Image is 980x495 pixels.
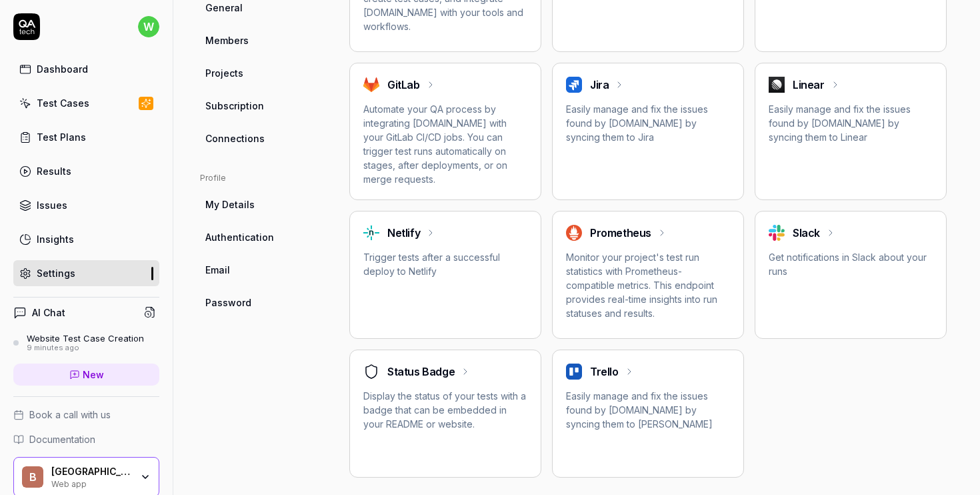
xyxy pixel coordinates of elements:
[32,306,65,320] h4: AI Chat
[200,258,328,282] a: Email
[769,225,785,241] img: Hackoffice
[769,77,785,93] img: Hackoffice
[37,130,86,144] div: Test Plans
[51,466,131,478] div: Brazil
[566,77,582,93] img: Hackoffice
[138,13,159,40] button: w
[363,389,527,431] p: Display the status of your tests with a badge that can be embedded in your README or website.
[138,16,159,37] span: w
[755,63,947,200] a: HackofficeLinearEasily manage and fix the issues found by [DOMAIN_NAME] by syncing them to Linear
[349,350,541,478] a: Status BadgeDisplay the status of your tests with a badge that can be embedded in your README or ...
[37,164,71,178] div: Results
[83,368,104,382] span: New
[200,126,328,151] a: Connections
[755,211,947,339] a: HackofficeSlackGet notifications in Slack about your runs
[27,333,144,344] div: Website Test Case Creation
[590,364,619,380] h2: Trello
[13,158,159,184] a: Results
[793,225,820,241] h2: Slack
[590,77,609,93] h2: Jira
[200,61,328,85] a: Projects
[13,364,159,386] a: New
[13,333,159,353] a: Website Test Case Creation9 minutes ago
[200,93,328,118] a: Subscription
[552,63,744,200] a: HackofficeJiraEasily manage and fix the issues found by [DOMAIN_NAME] by syncing them to Jira
[590,225,651,241] h2: Prometheus
[205,296,251,310] span: Password
[200,28,328,53] a: Members
[566,389,730,431] p: Easily manage and fix the issues found by [DOMAIN_NAME] by syncing them to [PERSON_NAME]
[205,66,243,80] span: Projects
[22,466,43,488] span: B
[205,230,274,244] span: Authentication
[387,225,420,241] h2: Netlify
[349,211,541,339] a: HackofficeNetlifyTrigger tests after a successful deploy to Netlify
[349,63,541,200] a: HackofficeGitLabAutomate your QA process by integrating [DOMAIN_NAME] with your GitLab CI/CD jobs...
[200,192,328,217] a: My Details
[13,260,159,286] a: Settings
[769,102,933,144] p: Easily manage and fix the issues found by [DOMAIN_NAME] by syncing them to Linear
[37,96,89,110] div: Test Cases
[205,131,265,145] span: Connections
[13,90,159,116] a: Test Cases
[13,124,159,150] a: Test Plans
[205,1,243,15] span: General
[200,225,328,250] a: Authentication
[13,192,159,218] a: Issues
[27,344,144,353] div: 9 minutes ago
[363,250,527,278] p: Trigger tests after a successful deploy to Netlify
[13,56,159,82] a: Dashboard
[363,77,379,93] img: Hackoffice
[793,77,825,93] h2: Linear
[552,350,744,478] a: HackofficeTrelloEasily manage and fix the issues found by [DOMAIN_NAME] by syncing them to [PERSO...
[13,408,159,422] a: Book a call with us
[13,432,159,446] a: Documentation
[566,364,582,380] img: Hackoffice
[363,225,379,239] img: Hackoffice
[205,99,264,113] span: Subscription
[29,408,111,422] span: Book a call with us
[205,197,255,211] span: My Details
[205,263,230,277] span: Email
[769,250,933,278] p: Get notifications in Slack about your runs
[566,250,730,320] p: Monitor your project's test run statistics with Prometheus-compatible metrics. This endpoint prov...
[387,77,420,93] h2: GitLab
[37,232,74,246] div: Insights
[37,266,75,280] div: Settings
[200,172,328,184] div: Profile
[363,102,527,186] p: Automate your QA process by integrating [DOMAIN_NAME] with your GitLab CI/CD jobs. You can trigge...
[200,290,328,315] a: Password
[566,225,582,241] img: Hackoffice
[37,62,88,76] div: Dashboard
[51,478,131,488] div: Web app
[552,211,744,339] a: HackofficePrometheusMonitor your project's test run statistics with Prometheus-compatible metrics...
[566,102,730,144] p: Easily manage and fix the issues found by [DOMAIN_NAME] by syncing them to Jira
[205,33,249,47] span: Members
[387,364,455,380] h2: Status Badge
[29,432,95,446] span: Documentation
[13,226,159,252] a: Insights
[37,198,67,212] div: Issues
